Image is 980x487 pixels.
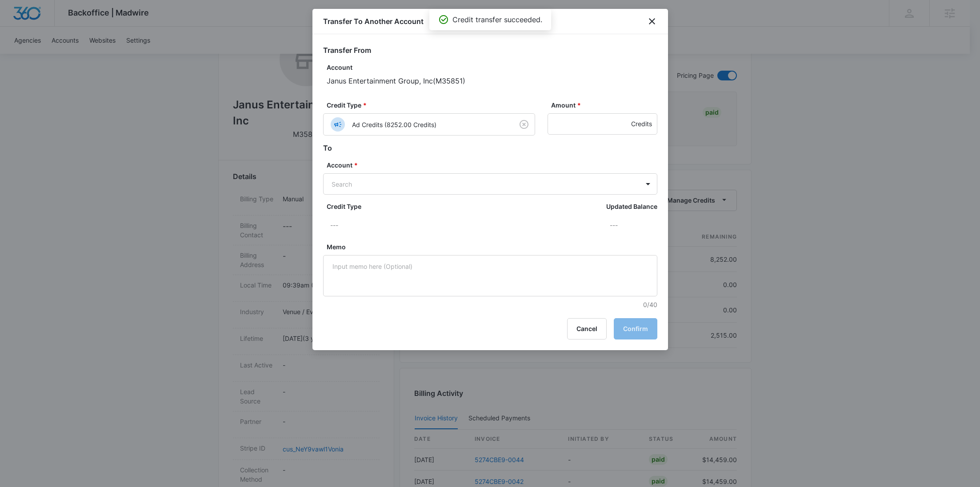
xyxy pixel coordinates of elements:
[327,63,657,72] p: Account
[323,143,657,153] h2: To
[352,120,436,129] p: Ad Credits (8252.00 Credits)
[323,45,657,56] h2: Transfer From
[551,100,661,110] label: Amount
[323,16,424,27] h1: Transfer To Another Account
[610,215,657,236] p: ---
[327,100,539,110] label: Credit Type
[327,160,661,170] label: Account
[452,14,542,25] p: Credit transfer succeeded.
[327,202,365,211] label: Credit Type
[327,76,657,86] p: Janus Entertainment Group, Inc ( M35851 )
[517,117,531,132] button: Clear
[567,318,607,339] button: Cancel
[330,215,361,236] p: ---
[647,16,657,27] button: close
[606,202,661,211] label: Updated Balance
[327,300,657,309] p: 0/40
[631,113,652,135] div: Credits
[327,242,661,251] label: Memo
